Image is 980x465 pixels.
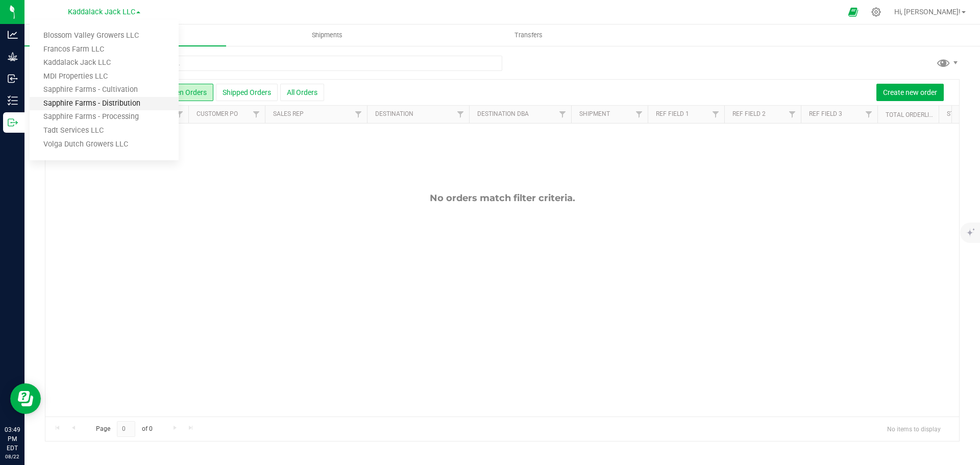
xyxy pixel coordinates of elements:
[30,97,179,111] a: Sapphire Farms - Distribution
[30,83,179,97] a: Sapphire Farms - Cultivation
[30,29,179,43] a: Blossom Valley Growers LLC
[273,110,304,117] a: Sales Rep
[87,421,161,437] span: Page of 0
[30,110,179,124] a: Sapphire Farms - Processing
[894,8,961,16] span: Hi, [PERSON_NAME]!
[30,124,179,138] a: Tadt Services LLC
[579,110,610,117] a: Shipment
[947,110,969,117] a: Status
[30,138,179,152] a: Volga Dutch Growers LLC
[5,425,20,453] p: 03:49 PM EDT
[870,7,883,17] div: Manage settings
[732,110,766,117] a: Ref Field 2
[886,111,941,118] a: Total Orderlines
[631,106,648,123] a: Filter
[280,84,324,101] button: All Orders
[477,110,529,117] a: Destination DBA
[554,106,571,123] a: Filter
[876,84,944,101] button: Create new order
[784,106,801,123] a: Filter
[861,106,877,123] a: Filter
[5,453,20,460] p: 08/22
[248,106,265,123] a: Filter
[707,106,724,123] a: Filter
[656,110,689,117] a: Ref Field 1
[10,383,41,414] iframe: Resource center
[45,56,502,71] input: Search Order ID, Destination, Customer PO...
[350,106,367,123] a: Filter
[68,8,135,16] span: Kaddalack Jack LLC
[428,25,629,46] a: Transfers
[8,30,18,40] inline-svg: Analytics
[8,74,18,84] inline-svg: Inbound
[879,421,949,436] span: No items to display
[226,25,428,46] a: Shipments
[298,31,356,40] span: Shipments
[809,110,842,117] a: Ref Field 3
[171,106,188,123] a: Filter
[8,117,18,128] inline-svg: Outbound
[30,56,179,70] a: Kaddalack Jack LLC
[45,192,959,204] div: No orders match filter criteria.
[452,106,469,123] a: Filter
[30,70,179,84] a: MDI Properties LLC
[216,84,278,101] button: Shipped Orders
[501,31,556,40] span: Transfers
[197,110,238,117] a: Customer PO
[883,88,937,96] span: Create new order
[160,84,213,101] button: Open Orders
[24,25,226,46] a: Orders
[842,2,865,22] span: Open Ecommerce Menu
[375,110,413,117] a: Destination
[30,43,179,57] a: Francos Farm LLC
[8,52,18,62] inline-svg: Grow
[8,95,18,106] inline-svg: Inventory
